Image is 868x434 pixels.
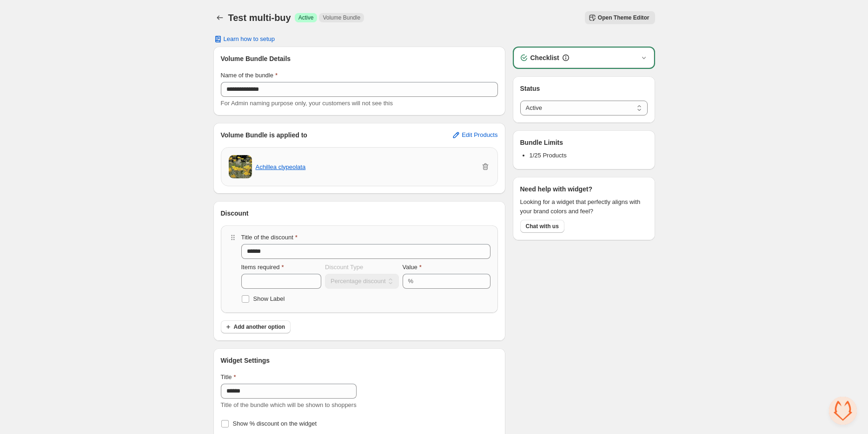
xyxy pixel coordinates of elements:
[234,323,285,331] span: Add another option
[221,356,270,365] h3: Widget Settings
[446,128,503,142] button: Edit Products
[228,12,291,23] h1: Test multi-buy
[530,152,567,159] span: 1/25 Products
[224,35,275,43] span: Learn how to setup
[520,197,648,216] span: Looking for a widget that perfectly aligns with your brand colors and feel?
[325,263,363,272] label: Discount Type
[221,100,393,107] span: For Admin naming purpose only, your customers will not see this
[408,277,414,286] div: %
[253,295,285,302] span: Show Label
[221,320,291,333] button: Add another option
[520,220,564,233] button: Chat with us
[221,209,249,218] h3: Discount
[298,14,314,21] span: Active
[233,420,317,427] span: Show % discount on the widget
[213,11,226,24] button: Back
[241,263,284,272] label: Items required
[323,14,360,21] span: Volume Bundle
[403,263,422,272] label: Value
[520,84,648,93] h3: Status
[221,373,236,382] label: Title
[221,71,278,80] label: Name of the bundle
[208,33,281,46] button: Learn how to setup
[526,223,559,230] span: Chat with us
[585,11,655,24] a: Open Theme Editor
[221,54,498,63] h3: Volume Bundle Details
[520,184,593,194] h3: Need help with widget?
[462,131,497,139] span: Edit Products
[221,130,307,140] h3: Volume Bundle is applied to
[829,397,857,425] div: Open chat
[530,53,559,62] h3: Checklist
[598,14,649,21] span: Open Theme Editor
[256,163,306,170] button: Achillea clypeolata
[229,155,252,178] img: Achillea clypeolata
[241,233,298,242] label: Title of the discount
[221,401,357,408] span: Title of the bundle which will be shown to shoppers
[520,138,563,147] h3: Bundle Limits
